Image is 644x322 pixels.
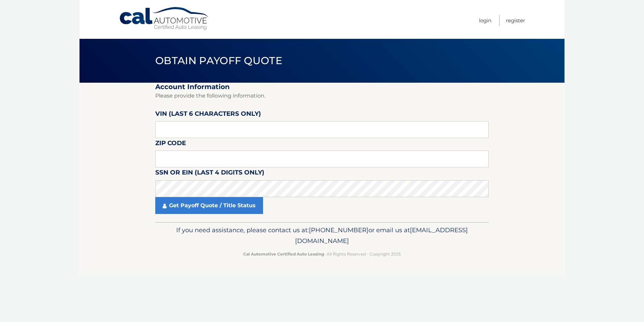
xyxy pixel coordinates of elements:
label: VIN (last 6 characters only) [155,109,261,121]
a: Cal Automotive [119,7,210,31]
a: Register [506,15,525,26]
strong: Cal Automotive Certified Auto Leasing [243,251,324,257]
p: If you need assistance, please contact us at: or email us at [160,225,484,246]
a: Login [479,15,491,26]
p: Please provide the following information. [155,91,489,101]
p: - All Rights Reserved - Copyright 2025 [160,250,484,258]
a: Get Payoff Quote / Title Status [155,197,263,214]
h2: Account Information [155,83,489,91]
span: [PHONE_NUMBER] [309,226,368,234]
label: Zip Code [155,138,186,151]
label: SSN or EIN (last 4 digits only) [155,167,264,180]
span: Obtain Payoff Quote [155,54,282,67]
